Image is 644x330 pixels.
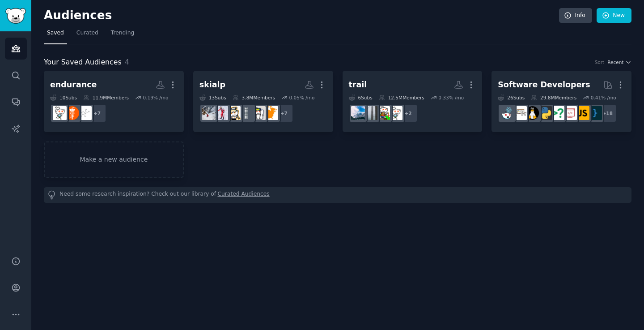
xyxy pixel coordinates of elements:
span: Curated [76,29,98,37]
div: 0.41 % /mo [591,94,616,101]
a: trail6Subs12.5MMembers0.33% /mo+2runningAdvancedRunningOutdoorshiking [343,71,483,132]
img: icecoast [264,106,278,120]
div: Software Developers [498,79,590,90]
a: Saved [44,26,67,44]
div: trail [349,79,367,90]
img: skimo [214,106,228,120]
img: cycling [65,106,79,120]
a: Curated [73,26,102,44]
img: javascript [576,106,589,120]
a: Info [559,8,592,23]
div: endurance [50,79,97,90]
a: Software Developers26Subs29.8MMembers0.41% /mo+18programmingjavascriptwebdevcscareerquestionsPyth... [491,71,631,132]
div: 12.5M Members [379,94,424,101]
div: Sort [595,59,605,65]
div: Need some research inspiration? Check out our library of [44,187,631,203]
div: + 7 [88,104,106,123]
img: Outdoors [364,106,377,120]
img: AdvancedRunning [376,106,390,120]
div: 26 Sub s [498,94,525,101]
span: Your Saved Audiences [44,57,122,68]
div: 6 Sub s [349,94,373,101]
a: skialp13Subs3.8MMembers0.05% /mo+7icecoastsnowboardingSplitboardskiingskimoBackcountry [193,71,333,132]
img: running [53,106,67,120]
div: + 7 [275,104,293,123]
img: programming [588,106,602,120]
div: 10 Sub s [50,94,77,101]
img: running [389,106,402,120]
div: 3.8M Members [233,94,275,101]
div: + 2 [399,104,418,123]
span: 4 [125,58,129,66]
div: 0.19 % /mo [143,94,168,101]
div: skialp [199,79,225,90]
div: 29.8M Members [531,94,576,101]
img: linux [525,106,539,120]
div: 13 Sub s [199,94,226,101]
div: 0.05 % /mo [289,94,315,101]
div: 11.9M Members [83,94,129,101]
span: Trending [111,29,134,37]
img: GummySearch logo [5,8,26,24]
img: skiing [227,106,241,120]
div: + 18 [598,104,617,123]
img: Splitboard [239,106,253,120]
img: hiking [351,106,365,120]
img: snowboarding [252,106,266,120]
span: Recent [607,59,623,65]
img: webdev [563,106,577,120]
img: reactjs [500,106,514,120]
img: learnpython [513,106,527,120]
div: 0.33 % /mo [438,94,464,101]
a: endurance10Subs11.9MMembers0.19% /mo+7ScientificNutritioncyclingrunning [44,71,184,132]
button: Recent [607,59,631,65]
a: Trending [108,26,137,44]
span: Saved [47,29,64,37]
img: Backcountry [202,106,216,120]
h2: Audiences [44,9,559,23]
a: Curated Audiences [218,190,270,200]
img: ScientificNutrition [78,106,92,120]
a: New [597,8,631,23]
img: cscareerquestions [551,106,564,120]
img: Python [538,106,552,120]
a: Make a new audience [44,141,184,178]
